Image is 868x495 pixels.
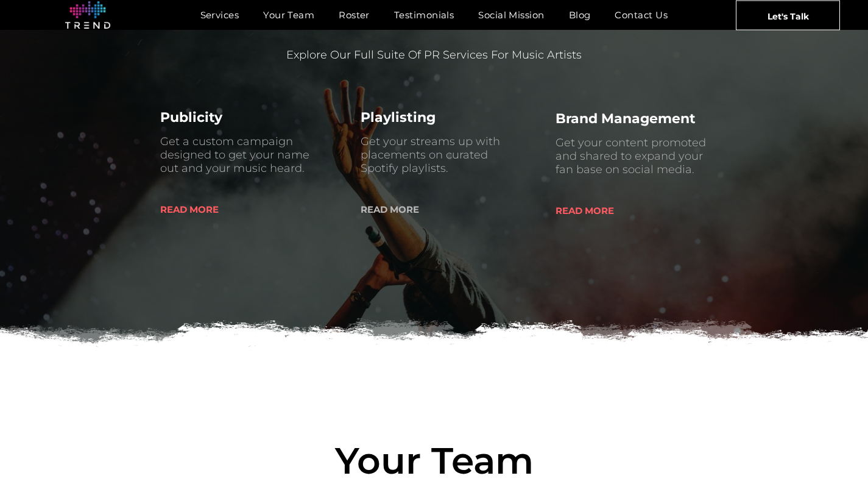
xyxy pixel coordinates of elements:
[335,438,451,483] span: Your T
[326,6,382,24] a: Roster
[361,194,464,222] a: READ MORE
[65,1,110,29] img: logo
[602,6,680,24] a: Contact Us
[382,6,466,24] a: Testimonials
[556,195,614,226] span: READ MORE
[361,194,419,225] span: READ MORE
[160,109,222,126] span: Publicity
[466,6,556,24] a: Social Mission
[557,6,603,24] a: Blog
[160,194,264,222] a: READ MORE
[361,135,500,175] span: Get your streams up with placements on curated Spotify playlists.
[556,195,659,223] a: READ MORE
[767,1,809,31] span: Let's Talk
[160,194,219,225] span: READ MORE
[251,6,326,24] a: Your Team
[188,6,252,24] a: Services
[361,109,436,126] span: Playlisting
[556,110,696,127] span: Brand Management
[286,48,582,62] span: Explore Our Full Suite Of PR Services For Music Artists
[556,136,706,176] span: Get your content promoted and shared to expand your fan base on social media.
[160,135,309,175] span: Get a custom campaign designed to get your name out and your music heard.
[451,438,534,483] span: eam
[807,436,868,495] iframe: Chat Widget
